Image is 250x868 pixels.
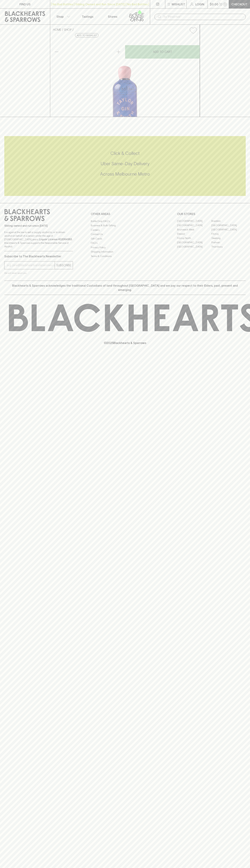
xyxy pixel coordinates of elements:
img: 18806.png [50,37,200,117]
a: [GEOGRAPHIC_DATA] [177,223,211,228]
p: Subscribe to The Blackhearts Newsletter [4,254,73,258]
button: Shop [50,9,75,24]
p: FIND US [19,2,31,6]
button: SUBSCRIBE [55,261,73,269]
a: SHOP [64,28,72,31]
p: We will never spam you [4,271,73,275]
a: [GEOGRAPHIC_DATA] [177,245,211,249]
p: Sibling owned and run since [DATE] [4,224,73,228]
a: Fitzroy [211,232,246,236]
a: FAQ's [91,241,159,245]
a: Braddon [211,219,246,223]
button: Add to wishlist [75,33,98,38]
p: OTHER AREAS [91,212,159,216]
strong: Liquor License #32064953 [39,238,72,241]
a: Gift Cards [91,236,159,241]
a: [GEOGRAPHIC_DATA] [177,240,211,245]
a: Tastings [75,9,100,24]
a: [GEOGRAPHIC_DATA] [211,228,246,232]
a: Careers [91,228,159,232]
h5: Across Melbourne Metro [4,171,246,177]
p: Blackhearts & Sparrows acknowledges the traditional Custodians of land throughout [GEOGRAPHIC_DAT... [7,283,243,292]
a: Privacy Policy [91,245,159,250]
p: ADD TO CART [153,50,172,54]
p: Stores [108,14,117,19]
p: Wishlist [172,2,185,6]
a: HOME [53,28,61,31]
a: Terms & Conditions [91,254,159,258]
button: Add to wishlist [188,26,198,35]
a: Stores [100,9,125,24]
input: e.g. jane@blackheartsandsparrows.com.au [7,262,55,268]
p: It is against the law to sell or supply alcohol to, or to obtain alcohol on behalf of a person un... [4,230,73,248]
p: OUR STORES [177,212,246,216]
h5: Click & Collect [4,150,246,156]
a: Prahran [211,240,246,245]
a: Brunswick West [177,228,211,232]
div: Call to action block [4,136,246,196]
a: Contact Us [91,232,159,236]
h5: Uber Same-Day Delivery [4,161,246,167]
p: Login [195,2,204,6]
a: Business & Bulk Gifting [91,223,159,228]
a: Fitzroy North [177,236,211,240]
a: Thornbury [211,245,246,249]
p: Tastings [82,14,93,19]
p: 0 [224,3,226,5]
a: [GEOGRAPHIC_DATA] [177,219,211,223]
a: Geelong [211,236,246,240]
p: $0.00 [210,2,218,6]
p: SUBSCRIBE [56,263,71,267]
a: Elwood [177,232,211,236]
a: Bottle Drop FAQ's [91,219,159,223]
a: Shipping Information [91,250,159,254]
p: Checkout [231,2,247,6]
input: Try "Pinot noir" [163,14,243,20]
button: ADD TO CART [125,45,200,59]
a: [GEOGRAPHIC_DATA] [211,223,246,228]
p: Shop [56,14,64,19]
